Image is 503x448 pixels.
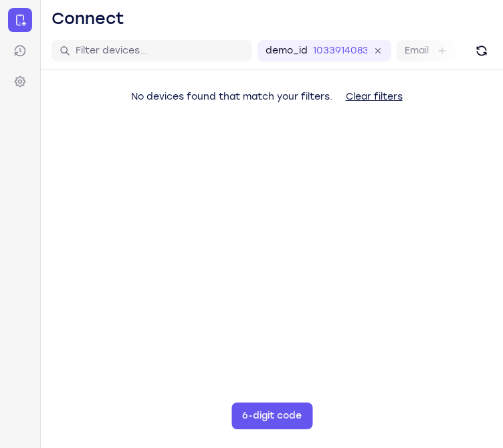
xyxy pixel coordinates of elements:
[266,44,308,58] label: demo_id
[8,39,32,63] a: Sessions
[131,91,332,102] span: No devices found that match your filters.
[76,44,244,58] input: Filter devices...
[8,70,32,94] a: Settings
[231,403,312,429] button: 6-digit code
[335,84,413,110] button: Clear filters
[8,8,32,32] a: Connect
[471,40,492,62] button: Refresh
[52,8,124,29] h1: Connect
[405,44,429,58] label: Email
